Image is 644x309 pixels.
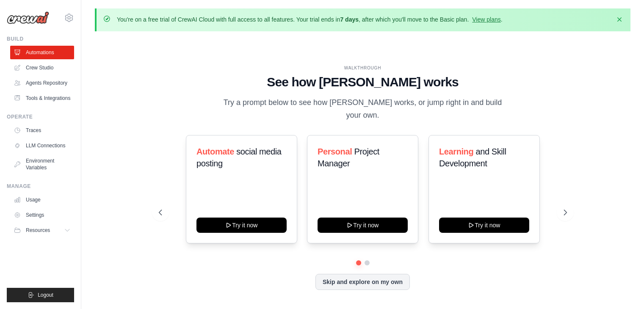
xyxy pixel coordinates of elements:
div: Manage [7,183,74,190]
span: Personal [318,147,352,156]
div: Build [7,36,74,42]
span: Logout [38,292,53,298]
button: Try it now [196,218,287,233]
a: Agents Repository [10,76,74,90]
button: Try it now [439,218,529,233]
span: and Skill Development [439,147,506,168]
a: Tools & Integrations [10,91,74,105]
span: Resources [26,227,50,234]
a: Traces [10,124,74,137]
a: Automations [10,46,74,59]
button: Logout [7,288,74,302]
p: You're on a free trial of CrewAI Cloud with full access to all features. Your trial ends in , aft... [117,15,503,24]
span: Project Manager [318,147,379,168]
a: View plans [472,16,500,23]
a: Environment Variables [10,154,74,174]
p: Try a prompt below to see how [PERSON_NAME] works, or jump right in and build your own. [221,97,505,121]
span: Learning [439,147,473,156]
a: Crew Studio [10,61,74,74]
iframe: Chat Widget [602,268,644,309]
div: WALKTHROUGH [159,65,567,71]
a: Settings [10,208,74,222]
button: Skip and explore on my own [315,274,410,290]
button: Resources [10,223,74,237]
a: LLM Connections [10,139,74,152]
div: Operate [7,113,74,120]
button: Try it now [318,218,408,233]
span: Automate [196,147,234,156]
strong: 7 days [340,16,359,23]
span: social media posting [196,147,282,168]
a: Usage [10,193,74,207]
img: Logo [7,11,49,24]
h1: See how [PERSON_NAME] works [159,74,567,90]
